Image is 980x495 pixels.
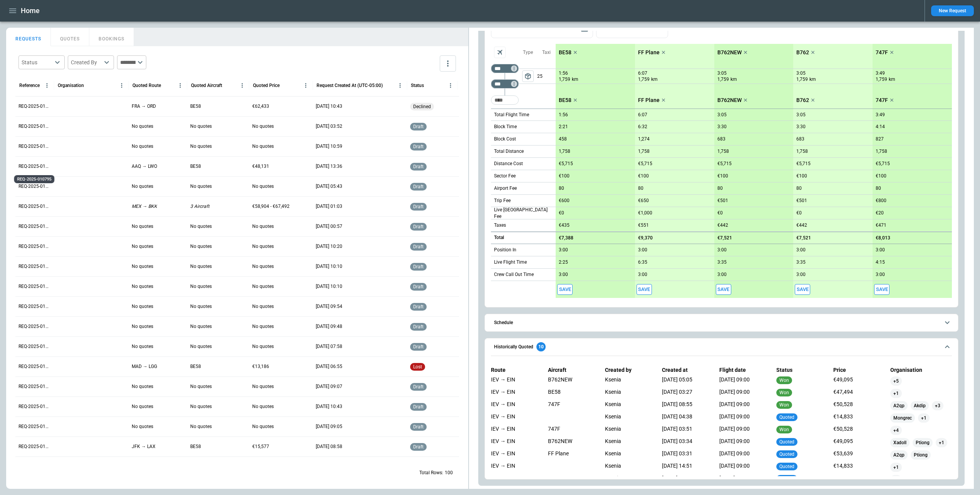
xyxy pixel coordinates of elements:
[412,184,425,189] span: draft
[252,163,269,170] p: €48,131
[316,243,342,250] p: 08/06/25 10:20
[874,284,890,295] button: Save
[252,203,290,210] p: €58,904 - €67,492
[18,183,51,190] p: REQ-2025-010794
[719,413,767,423] div: [DATE] 09:00
[190,183,212,190] p: No quotes
[559,247,568,253] p: 3:00
[717,259,727,265] p: 3:35
[876,112,885,118] p: 3:49
[662,376,710,386] div: [DATE] 05:05
[795,284,810,295] button: Save
[412,344,425,350] span: draft
[876,97,888,104] p: 747F
[412,144,425,149] span: draft
[717,97,742,104] p: B762NEW
[559,76,570,83] p: 1,759
[559,186,564,191] p: 80
[190,303,212,310] p: No quotes
[18,263,51,270] p: REQ-2025-010790
[717,222,728,228] p: €442
[494,197,511,204] p: Trip Fee
[252,183,274,190] p: No quotes
[18,103,51,110] p: REQ-2025-010798
[876,198,886,204] p: €800
[536,342,546,351] div: 10
[18,343,51,350] p: REQ-2025-010786
[132,123,153,130] p: No quotes
[132,203,157,210] p: MEX → BKK
[395,80,405,90] button: Request Created At (UTC-05:00) column menu
[889,76,895,83] p: km
[876,235,890,241] p: €8,013
[796,259,806,265] p: 3:35
[559,97,571,104] p: BE58
[548,389,596,398] div: BE58
[876,272,885,278] p: 3:00
[637,284,652,295] button: Save
[132,323,153,330] p: No quotes
[662,413,710,423] div: [DATE] 04:38
[559,259,568,265] p: 2:25
[132,383,153,390] p: No quotes
[132,263,153,270] p: No quotes
[548,376,596,386] div: B762NEW
[132,243,153,250] p: No quotes
[411,83,424,88] div: Status
[776,367,824,373] p: Status
[446,80,456,90] button: Status column menu
[494,320,513,325] h6: Schedule
[316,323,342,330] p: 08/06/25 09:48
[491,314,952,331] button: Schedule
[559,210,564,216] p: €0
[559,49,571,56] p: BE58
[494,207,556,220] p: Live [GEOGRAPHIC_DATA] Fee
[638,198,649,204] p: €650
[252,243,274,250] p: No quotes
[412,264,425,269] span: draft
[719,389,767,398] div: [DATE] 09:00
[494,136,516,142] p: Block Cost
[18,423,51,430] p: REQ-2025-010782
[796,124,806,130] p: 3:30
[559,222,570,228] p: €435
[890,378,902,384] span: +5
[796,198,807,204] p: €501
[190,203,209,210] p: 3 Aircraft
[412,384,425,390] span: draft
[42,80,52,90] button: Reference column menu
[18,143,51,150] p: REQ-2025-010796
[412,284,425,289] span: draft
[717,136,725,142] p: 683
[494,112,529,118] p: Total Flight Time
[316,163,342,170] p: 08/10/25 13:36
[876,149,887,154] p: 1,758
[796,149,808,154] p: 1,758
[638,222,649,228] p: €551
[559,198,570,204] p: €600
[132,103,156,110] p: FRA → ORD
[316,303,342,310] p: 08/06/25 09:54
[494,161,523,167] p: Distance Cost
[190,103,201,110] p: BE58
[494,271,534,278] p: Crew Call Out Time
[412,104,432,109] span: declined
[132,83,161,88] div: Quoted Route
[638,235,653,241] p: €9,370
[876,173,886,179] p: €100
[18,243,51,250] p: REQ-2025-010791
[491,361,952,476] div: Historically Quoted10
[316,263,342,270] p: 08/06/25 10:10
[778,390,791,395] span: won
[717,235,732,241] p: €7,521
[876,49,888,56] p: 747F
[717,70,727,76] p: 3:05
[717,247,727,253] p: 3:00
[559,136,567,142] p: 458
[494,222,506,229] p: Taxes
[876,70,885,76] p: 3:49
[132,223,153,230] p: No quotes
[638,149,650,154] p: 1,758
[605,389,653,398] div: Ksenia
[605,367,653,373] p: Created by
